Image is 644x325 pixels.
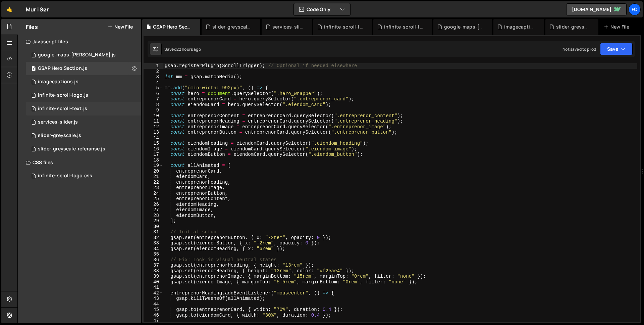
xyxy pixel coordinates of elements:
[144,246,163,252] div: 34
[26,75,141,89] div: 15856/44399.js
[144,240,163,246] div: 33
[26,129,141,142] div: 15856/42354.js
[144,102,163,108] div: 8
[144,130,163,135] div: 13
[144,124,163,130] div: 12
[144,229,163,235] div: 31
[144,69,163,75] div: 2
[38,119,78,125] div: services-slider.js
[144,257,163,263] div: 36
[153,24,192,30] div: GSAP Hero Section.js
[600,43,633,55] button: Save
[144,113,163,119] div: 10
[38,52,116,58] div: google-maps-[PERSON_NAME].js
[144,251,163,257] div: 35
[144,85,163,91] div: 5
[26,5,49,13] div: Mur i Sør
[32,66,36,72] span: 1
[144,196,163,202] div: 25
[108,24,133,30] button: New File
[144,207,163,213] div: 27
[38,79,78,85] div: imagecaptions.js
[26,48,141,62] div: 15856/44408.js
[604,24,632,30] div: New File
[164,46,201,52] div: Saved
[144,263,163,268] div: 37
[32,107,36,112] span: 1
[144,191,163,196] div: 24
[176,46,201,52] div: 22 hours ago
[144,301,163,307] div: 44
[566,3,627,15] a: [DOMAIN_NAME]
[144,307,163,313] div: 45
[144,174,163,180] div: 21
[144,296,163,301] div: 43
[144,235,163,241] div: 32
[144,157,163,163] div: 18
[144,180,163,185] div: 22
[144,290,163,296] div: 42
[144,163,163,169] div: 19
[144,63,163,69] div: 1
[144,213,163,219] div: 28
[144,268,163,274] div: 38
[38,133,81,139] div: slider-greyscale.js
[38,106,87,112] div: infinite-scroll-text.js
[144,185,163,191] div: 23
[38,65,87,72] div: GSAP Hero Section.js
[1,1,18,17] a: 🤙
[18,156,141,169] div: CSS files
[144,146,163,152] div: 16
[144,285,163,290] div: 41
[144,318,163,324] div: 47
[144,169,163,174] div: 20
[26,142,141,156] div: 15856/44486.js
[144,274,163,279] div: 39
[26,169,141,183] div: 15856/44474.css
[144,107,163,113] div: 9
[26,102,141,115] div: 15856/42353.js
[212,24,252,30] div: slider-greyscale-referanse.js
[294,3,350,15] button: Code Only
[38,92,88,98] div: infinite-scroll-logo.js
[144,119,163,124] div: 11
[144,91,163,97] div: 6
[38,173,92,179] div: infinite-scroll-logo.css
[144,96,163,102] div: 7
[26,62,141,75] div: 15856/42251.js
[556,24,590,30] div: slider-greyscale.js
[144,152,163,157] div: 17
[144,141,163,146] div: 15
[144,279,163,285] div: 40
[38,146,105,152] div: slider-greyscale-referanse.js
[629,3,641,15] a: Fo
[18,35,141,48] div: Javascript files
[26,89,141,102] div: 15856/44475.js
[26,115,141,129] div: 15856/42255.js
[144,74,163,80] div: 3
[144,313,163,318] div: 46
[504,24,536,30] div: imagecaptions.js
[144,202,163,207] div: 26
[324,24,364,30] div: infinite-scroll-logo.js
[144,80,163,86] div: 4
[144,224,163,230] div: 30
[562,46,596,52] div: Not saved to prod
[144,135,163,141] div: 14
[272,24,304,30] div: services-slider.js
[444,24,484,30] div: google-maps-[PERSON_NAME].js
[144,218,163,224] div: 29
[26,23,38,31] h2: Files
[384,24,424,30] div: infinite-scroll-logo.css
